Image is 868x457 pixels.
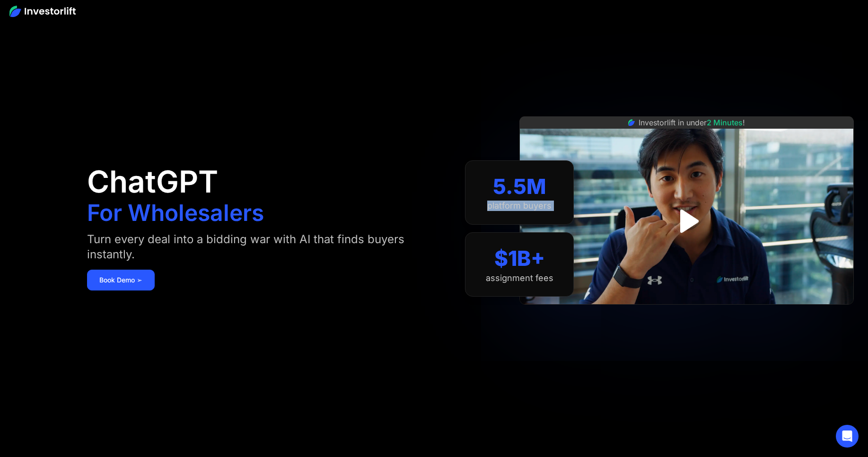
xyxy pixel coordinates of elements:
[494,246,545,271] div: $1B+
[666,200,708,242] a: open lightbox
[707,118,743,127] span: 2 Minutes
[87,202,264,224] h1: For Wholesalers
[639,117,745,128] div: Investorlift in under !
[87,167,218,197] h1: ChatGPT
[486,273,553,283] div: assignment fees
[87,270,155,290] a: Book Demo ➢
[487,201,552,211] div: platform buyers
[616,309,758,321] iframe: Customer reviews powered by Trustpilot
[493,174,546,199] div: 5.5M
[87,232,413,262] div: Turn every deal into a bidding war with AI that finds buyers instantly.
[836,425,859,448] div: Open Intercom Messenger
